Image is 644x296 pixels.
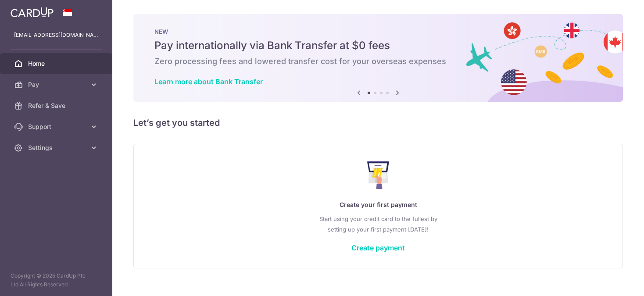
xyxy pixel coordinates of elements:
img: Bank transfer banner [133,14,623,102]
span: Pay [28,80,86,89]
h5: Let’s get you started [133,116,623,130]
h6: Zero processing fees and lowered transfer cost for your overseas expenses [154,56,602,67]
p: Create your first payment [151,200,605,210]
a: Create payment [351,243,405,252]
h5: Pay internationally via Bank Transfer at $0 fees [154,39,602,53]
img: Make Payment [367,161,390,189]
p: [EMAIL_ADDRESS][DOMAIN_NAME] [14,31,98,39]
img: CardUp [11,7,54,18]
span: Support [28,122,86,131]
span: Home [28,59,86,68]
p: NEW [154,28,602,35]
p: Start using your credit card to the fullest by setting up your first payment [DATE]! [151,214,605,235]
a: Learn more about Bank Transfer [154,77,263,86]
span: Settings [28,143,86,152]
span: Refer & Save [28,101,86,110]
